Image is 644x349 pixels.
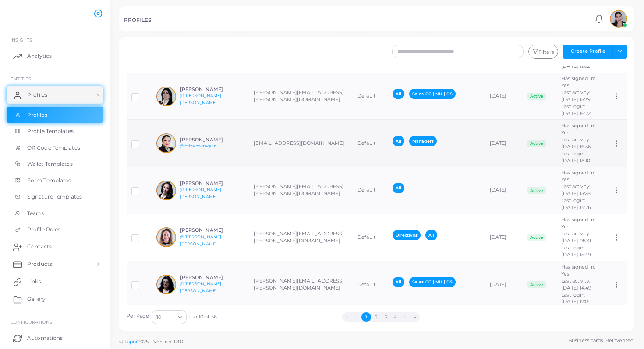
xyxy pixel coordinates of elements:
span: Analytics [27,52,52,60]
span: Last activity: [DATE] 14:49 [561,278,591,291]
span: Last activity: [DATE] 08:31 [561,230,591,244]
a: Analytics [7,47,103,65]
span: Last activity: [DATE] 13:28 [561,183,591,196]
input: Search for option [162,312,175,322]
a: @briza.zorraquin [180,143,217,148]
span: Profile Roles [27,226,60,234]
span: Configurations [11,319,52,325]
div: Search for option [152,310,187,324]
span: 10 [156,313,161,322]
span: Last login: [DATE] 18:10 [561,150,590,164]
span: Active [527,187,546,194]
td: Default [353,261,388,308]
span: Gallery [27,295,46,303]
a: @[PERSON_NAME].[PERSON_NAME] [180,234,223,246]
img: avatar [610,10,627,28]
span: All [393,136,404,146]
span: Profiles [27,111,47,119]
td: [PERSON_NAME][EMAIL_ADDRESS][PERSON_NAME][DOMAIN_NAME] [249,73,353,120]
td: Default [353,167,388,214]
h5: PROFILES [124,17,151,23]
span: Form Templates [27,177,71,185]
span: Last login: [DATE] 17:01 [561,292,590,305]
button: Filters [528,45,558,59]
span: Last login: [DATE] 16:22 [561,103,591,116]
button: Go to next page [400,312,410,322]
a: @[PERSON_NAME].[PERSON_NAME] [180,281,223,293]
span: Profiles [27,91,47,99]
button: Go to page 3 [381,312,390,322]
td: [EMAIL_ADDRESS][DOMAIN_NAME] [249,120,353,167]
button: Go to page 4 [390,312,400,322]
a: Products [7,255,103,273]
span: Last activity: [DATE] 16:56 [561,136,591,150]
span: Has signed in: Yes [561,122,595,136]
span: Version: 1.8.0 [153,339,184,345]
button: Go to last page [410,312,420,322]
img: avatar [156,87,176,106]
span: Sales CC | NU | DS [409,277,456,287]
span: Active [527,234,546,241]
h6: [PERSON_NAME] [180,87,244,92]
span: Active [527,93,546,100]
img: avatar [156,227,176,247]
span: Profile Templates [27,127,74,135]
td: [DATE] [485,167,523,214]
span: Automations [27,334,63,342]
span: All [393,89,404,99]
h6: [PERSON_NAME] [180,181,244,186]
a: Signature Templates [7,188,103,205]
a: Profile Templates [7,123,103,140]
span: Products [27,260,52,268]
a: Profiles [7,107,103,123]
span: 1 to 10 of 36 [189,314,216,321]
td: [DATE] [485,120,523,167]
span: Sales CC | NU | DS [409,89,456,99]
span: ENTITIES [11,76,31,81]
span: 2025 [137,338,148,346]
ul: Pagination [217,312,545,322]
a: Form Templates [7,172,103,189]
span: Wallet Templates [27,160,73,168]
span: Has signed in: Yes [561,75,595,88]
span: Last login: [DATE] 15:49 [561,244,591,258]
span: Has signed in: Yes [561,216,595,230]
span: Has signed in: Yes [561,170,595,183]
h6: [PERSON_NAME] [180,137,244,143]
span: QR Code Templates [27,144,80,152]
span: Managers [409,136,437,146]
a: Links [7,273,103,290]
span: Has signed in: Yes [561,264,595,277]
td: Default [353,73,388,120]
span: © [119,338,183,346]
span: All [393,183,404,193]
a: Profile Roles [7,221,103,238]
span: Active [527,281,546,288]
td: [PERSON_NAME][EMAIL_ADDRESS][PERSON_NAME][DOMAIN_NAME] [249,214,353,261]
span: INSIGHTS [11,37,32,42]
a: @[PERSON_NAME].[PERSON_NAME] [180,187,223,199]
span: Last activity: [DATE] 15:39 [561,89,591,102]
span: Last login: [DATE] 14:26 [561,197,591,210]
button: Go to page 1 [361,312,371,322]
span: Active [527,140,546,147]
span: All [425,230,437,240]
td: [DATE] [485,73,523,120]
a: Automations [7,329,103,347]
span: All [393,277,404,287]
img: avatar [156,133,176,153]
a: Contacts [7,238,103,255]
button: Create Profile [563,45,613,59]
td: [DATE] [485,261,523,308]
a: Profiles [7,86,103,104]
td: [DATE] [485,214,523,261]
h6: [PERSON_NAME] [180,275,244,280]
a: Teams [7,205,103,222]
button: Go to page 2 [371,312,381,322]
a: QR Code Templates [7,140,103,156]
a: @[PERSON_NAME].[PERSON_NAME] [180,93,223,105]
img: avatar [156,275,176,294]
a: Gallery [7,290,103,308]
span: Links [27,278,41,286]
img: avatar [156,181,176,200]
